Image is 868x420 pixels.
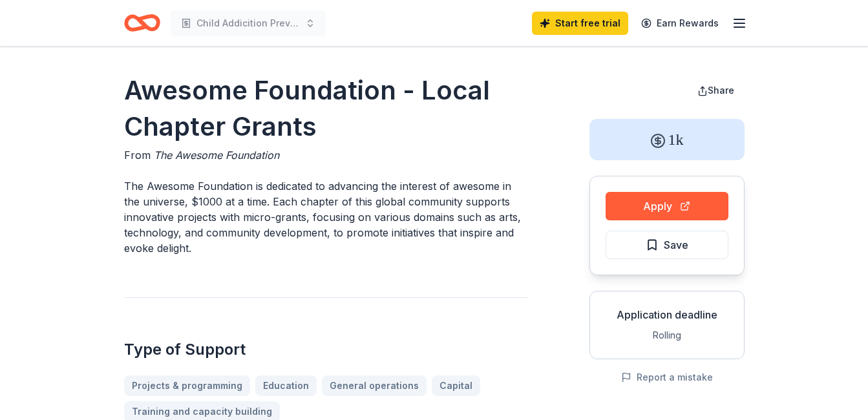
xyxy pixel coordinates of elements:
[600,328,734,343] div: Rolling
[606,192,728,220] button: Apply
[124,178,527,256] p: The Awesome Foundation is dedicated to advancing the interest of awesome in the universe, $1000 a...
[621,370,713,385] button: Report a mistake
[633,12,726,35] a: Earn Rewards
[664,236,688,253] span: Save
[124,8,160,38] a: Home
[600,307,734,322] div: Application deadline
[154,149,279,162] span: The Awesome Foundation
[708,85,734,96] span: Share
[589,119,745,160] div: 1k
[171,10,326,36] button: Child Addicition Prevention Program
[196,16,300,31] span: Child Addicition Prevention Program
[322,375,427,396] a: General operations
[124,147,527,163] div: From
[687,78,745,103] button: Share
[255,375,317,396] a: Education
[432,375,480,396] a: Capital
[124,339,527,360] h2: Type of Support
[606,231,728,259] button: Save
[124,72,527,145] h1: Awesome Foundation - Local Chapter Grants
[124,375,250,396] a: Projects & programming
[532,12,628,35] a: Start free trial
